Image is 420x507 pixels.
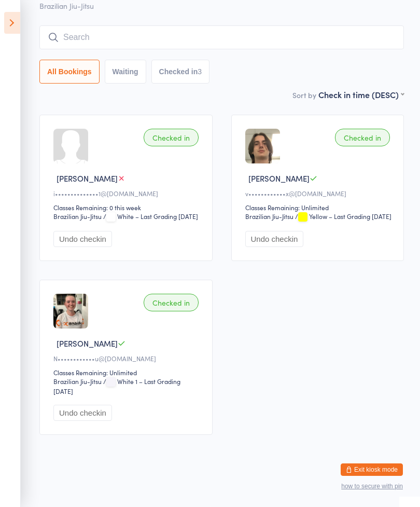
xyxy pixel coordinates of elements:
div: Classes Remaining: Unlimited [245,203,394,212]
span: / Yellow – Last Grading [DATE] [295,212,391,221]
img: image1754985485.png [245,129,280,163]
button: Undo checkin [245,231,304,247]
div: Brazilian Jiu-Jitsu [53,377,102,386]
div: Checked in [144,129,199,146]
button: All Bookings [39,60,100,84]
div: Brazilian Jiu-Jitsu [245,212,293,221]
div: Brazilian Jiu-Jitsu [53,212,102,221]
span: [PERSON_NAME] [57,338,118,349]
div: 3 [198,67,202,76]
span: Brazilian Jiu-Jitsu [39,1,404,11]
button: Undo checkin [53,231,112,247]
div: Checked in [335,129,390,146]
button: how to secure with pin [341,483,403,490]
div: v••••••••••••x@[DOMAIN_NAME] [245,189,394,198]
div: i••••••••••••••1@[DOMAIN_NAME] [53,189,202,198]
span: [PERSON_NAME] [57,173,118,184]
button: Checked in3 [151,60,210,84]
img: image1739439961.png [53,294,88,328]
button: Waiting [105,60,146,84]
button: Exit kiosk mode [341,463,403,476]
button: Undo checkin [53,405,112,421]
input: Search [39,25,404,49]
span: [PERSON_NAME] [248,173,310,184]
div: Checked in [144,294,199,311]
label: Sort by [292,90,316,100]
div: N••••••••••••u@[DOMAIN_NAME] [53,354,202,363]
span: / White – Last Grading [DATE] [103,212,198,221]
div: Classes Remaining: 0 this week [53,203,202,212]
div: Check in time (DESC) [318,89,404,100]
div: Classes Remaining: Unlimited [53,368,202,377]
